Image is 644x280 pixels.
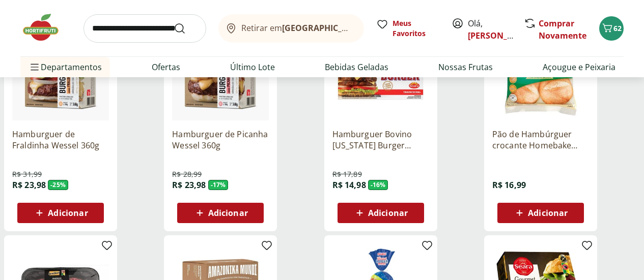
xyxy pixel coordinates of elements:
span: Departamentos [29,55,102,79]
button: Adicionar [177,203,264,223]
span: Meus Favoritos [393,18,439,39]
a: Bebidas Geladas [325,61,388,73]
a: Pão de Hambúrguer crocante Homebake 260g [492,129,589,151]
span: Adicionar [528,209,568,217]
a: Açougue e Peixaria [543,61,615,73]
button: Retirar em[GEOGRAPHIC_DATA]/[GEOGRAPHIC_DATA] [218,14,364,43]
a: Comprar Novamente [539,18,586,41]
span: R$ 28,99 [172,169,202,179]
span: 62 [613,23,622,33]
button: Adicionar [497,203,584,223]
button: Carrinho [599,16,624,41]
a: Último Lote [230,61,275,73]
span: - 16 % [368,180,388,190]
b: [GEOGRAPHIC_DATA]/[GEOGRAPHIC_DATA] [282,22,454,34]
button: Adicionar [338,203,424,223]
span: Retirar em [241,23,354,33]
span: - 25 % [48,180,68,190]
span: Adicionar [208,209,248,217]
button: Adicionar [17,203,104,223]
input: search [83,14,206,43]
a: Hamburguer de Fraldinha Wessel 360g [12,129,109,151]
span: R$ 14,98 [332,179,366,191]
img: Hortifruti [20,12,71,43]
a: Ofertas [152,61,180,73]
span: R$ 23,98 [12,179,46,191]
a: Nossas Frutas [438,61,493,73]
span: R$ 31,99 [12,169,42,179]
a: Hamburguer Bovino [US_STATE] Burger Seara 672g [332,129,429,151]
span: R$ 23,98 [172,179,206,191]
a: [PERSON_NAME] [468,30,534,41]
a: Meus Favoritos [376,18,439,39]
span: Adicionar [368,209,408,217]
a: Hamburguer de Picanha Wessel 360g [172,129,269,151]
button: Menu [29,55,41,79]
span: Olá, [468,17,513,42]
span: Adicionar [48,209,88,217]
span: - 17 % [208,180,229,190]
span: R$ 17,89 [332,169,362,179]
span: R$ 16,99 [492,179,526,191]
button: Submit Search [174,22,198,35]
